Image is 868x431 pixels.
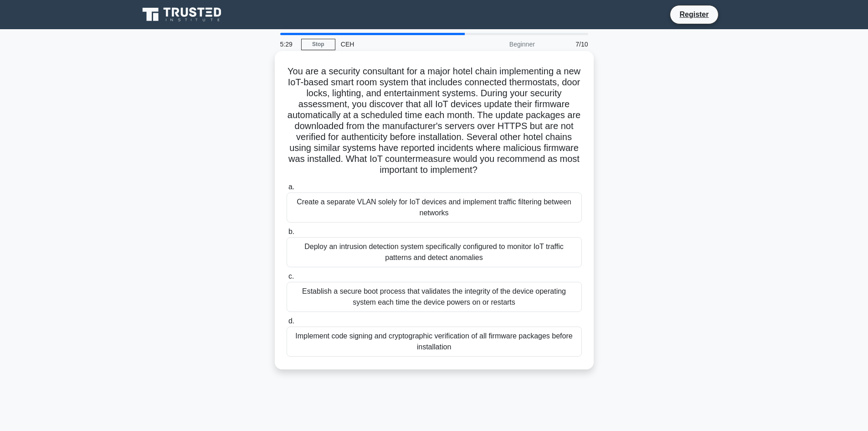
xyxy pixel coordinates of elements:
span: d. [288,317,294,325]
div: Deploy an intrusion detection system specifically configured to monitor IoT traffic patterns and ... [287,237,582,267]
span: a. [288,183,294,191]
div: 7/10 [540,35,594,53]
div: Beginner [461,35,540,53]
span: b. [288,228,294,235]
div: 5:29 [275,35,301,53]
a: Register [674,9,714,20]
div: Implement code signing and cryptographic verification of all firmware packages before installation [287,327,582,357]
a: Stop [301,39,335,50]
h5: You are a security consultant for a major hotel chain implementing a new IoT-based smart room sys... [286,66,583,176]
div: Create a separate VLAN solely for IoT devices and implement traffic filtering between networks [287,192,582,223]
div: Establish a secure boot process that validates the integrity of the device operating system each ... [287,282,582,312]
div: CEH [335,35,461,53]
span: c. [288,272,294,280]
